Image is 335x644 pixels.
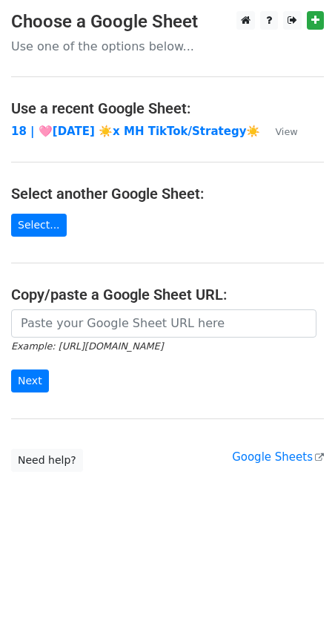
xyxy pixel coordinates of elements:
h4: Select another Google Sheet: [11,185,324,203]
small: Example: [URL][DOMAIN_NAME] [11,341,163,352]
h3: Choose a Google Sheet [11,11,324,33]
a: Google Sheets [232,450,324,464]
h4: Use a recent Google Sheet: [11,99,324,117]
h4: Copy/paste a Google Sheet URL: [11,286,324,303]
small: View [275,126,297,137]
a: View [260,125,297,138]
a: 18 | 🩷[DATE] ☀️x MH TikTok/Strategy☀️ [11,125,260,138]
a: Select... [11,214,67,237]
a: Need help? [11,449,83,472]
input: Paste your Google Sheet URL here [11,309,316,338]
p: Use one of the options below... [11,39,324,54]
input: Next [11,369,49,392]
